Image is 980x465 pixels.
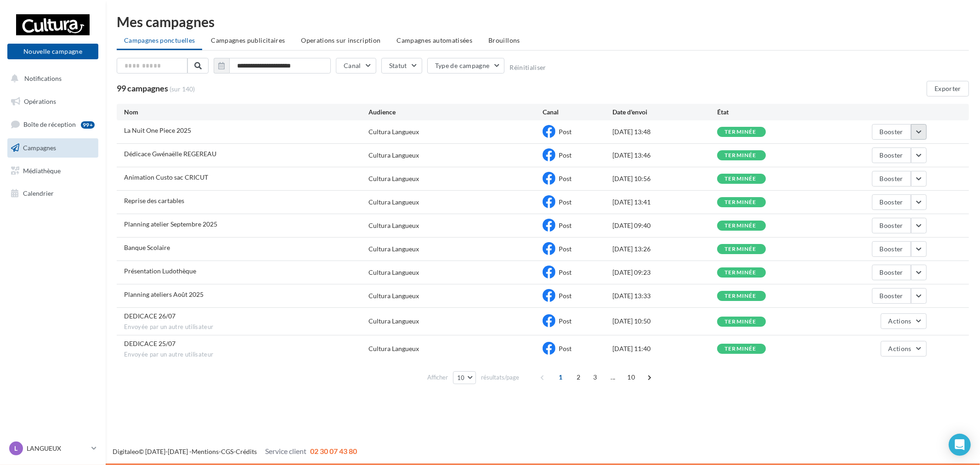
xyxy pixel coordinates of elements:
div: Cultura Langueux [368,198,419,207]
button: Exporter [927,81,969,96]
span: Post [559,245,572,253]
span: Post [559,175,572,182]
div: Cultura Langueux [368,317,419,326]
div: [DATE] 13:33 [612,291,717,301]
div: [DATE] 09:40 [612,221,717,230]
a: Médiathèque [6,161,100,181]
div: terminée [725,199,757,205]
span: 10 [623,370,639,385]
a: Opérations [6,92,100,111]
div: Date d'envoi [612,108,717,117]
div: terminée [725,153,757,159]
span: ... [606,370,620,385]
div: Audience [368,108,543,117]
span: Envoyée par un autre utilisateur [124,351,368,359]
div: Cultura Langueux [368,221,419,230]
a: Campagnes [6,138,100,158]
button: Notifications [6,69,96,88]
div: [DATE] 10:50 [612,317,717,326]
div: [DATE] 11:40 [612,344,717,353]
span: Opérations [24,97,56,105]
a: L LANGUEUX [7,440,98,457]
span: Dédicace Gwénaëlle REGEREAU [124,150,216,158]
button: Actions [881,341,927,357]
button: Statut [381,58,422,74]
div: État [717,108,822,117]
div: [DATE] 13:41 [612,198,717,207]
span: Service client [265,447,306,455]
span: Post [559,317,572,325]
span: 99 campagnes [117,83,168,93]
span: Médiathèque [23,166,61,174]
button: Booster [872,241,911,257]
span: Operations sur inscription [301,36,380,44]
span: Campagnes [23,144,56,152]
span: Campagnes automatisées [397,36,473,44]
div: [DATE] 13:46 [612,151,717,160]
button: Actions [881,313,927,329]
span: Boîte de réception [23,120,76,128]
span: Post [559,221,572,229]
span: Brouillons [488,36,520,44]
span: Afficher [427,373,448,382]
span: Envoyée par un autre utilisateur [124,323,368,331]
div: terminée [725,246,757,252]
span: 02 30 07 43 80 [310,447,357,455]
button: Booster [872,147,911,163]
button: Réinitialiser [510,64,546,71]
span: © [DATE]-[DATE] - - - [113,448,357,455]
span: La Nuit One Piece 2025 [124,126,191,134]
span: Post [559,128,572,136]
a: Mentions [192,448,219,455]
div: [DATE] 09:23 [612,268,717,277]
span: Post [559,268,572,276]
a: Boîte de réception99+ [6,114,100,134]
div: Canal [543,108,612,117]
a: Calendrier [6,184,100,203]
div: terminée [725,129,757,135]
span: 2 [571,370,586,385]
span: DEDICACE 26/07 [124,312,176,320]
a: Digitaleo [113,448,139,455]
span: Planning atelier Septembre 2025 [124,220,217,228]
div: terminée [725,176,757,182]
span: Planning ateliers Août 2025 [124,290,204,298]
span: Calendrier [23,189,54,197]
span: (sur 140) [170,85,195,94]
button: Booster [872,218,911,233]
a: Crédits [236,448,257,455]
span: Post [559,345,572,352]
div: Cultura Langueux [368,268,419,277]
div: Cultura Langueux [368,244,419,254]
span: 10 [457,374,465,381]
div: terminée [725,346,757,352]
span: Post [559,292,572,300]
div: Cultura Langueux [368,344,419,353]
div: 99+ [81,121,95,129]
button: Nouvelle campagne [7,44,98,59]
span: L [15,444,18,453]
span: Banque Scolaire [124,244,170,251]
a: CGS [221,448,233,455]
span: Actions [889,317,912,325]
div: terminée [725,319,757,325]
span: DEDICACE 25/07 [124,340,176,347]
span: 3 [588,370,602,385]
div: terminée [725,293,757,299]
div: Open Intercom Messenger [949,434,971,456]
button: 10 [453,371,476,384]
div: [DATE] 10:56 [612,174,717,183]
button: Booster [872,171,911,187]
span: Campagnes publicitaires [211,36,285,44]
div: terminée [725,223,757,229]
div: terminée [725,270,757,276]
div: Mes campagnes [117,15,969,28]
span: Reprise des cartables [124,197,184,204]
div: [DATE] 13:26 [612,244,717,254]
button: Canal [336,58,376,74]
div: Nom [124,108,368,117]
div: Cultura Langueux [368,174,419,183]
span: résultats/page [481,373,519,382]
button: Booster [872,194,911,210]
span: Post [559,198,572,206]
